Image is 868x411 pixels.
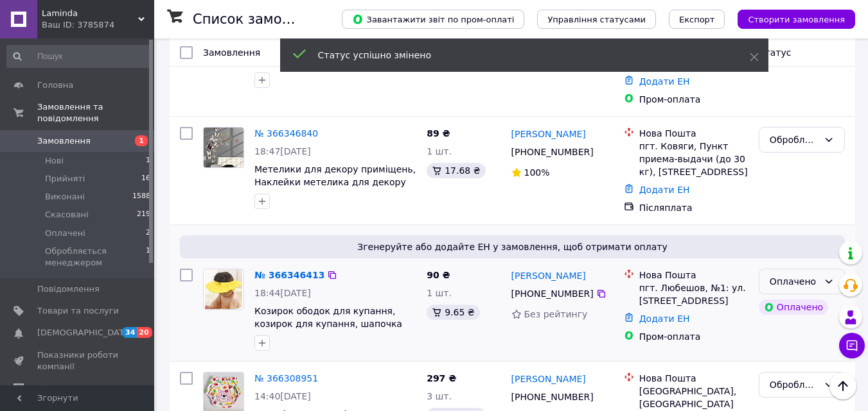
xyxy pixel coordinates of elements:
[839,333,865,358] button: Чат з покупцем
[37,80,73,91] span: Головна
[141,173,150,185] span: 16
[509,388,596,406] div: [PHONE_NUMBER]
[342,10,524,29] button: Завантажити звіт по пром-оплаті
[146,228,150,239] span: 2
[427,146,452,156] span: 1 шт.
[318,49,718,62] div: Статус успішно змінено
[759,47,792,58] span: Статус
[254,373,318,383] a: № 366308951
[37,101,154,124] span: Замовлення та повідомлення
[203,127,244,168] a: Фото товару
[254,288,311,298] span: 18:44[DATE]
[639,314,690,324] a: Додати ЕН
[639,372,748,385] div: Нова Пошта
[524,309,588,319] span: Без рейтингу
[748,15,845,24] span: Створити замовлення
[537,10,656,29] button: Управління статусами
[639,185,690,195] a: Додати ЕН
[524,167,550,178] span: 100%
[254,164,416,213] a: Метелики для декору приміщень, Наклейки метелика для декору приміщень, 3d метелика дзеркальні для...
[185,240,840,253] span: Згенеруйте або додайте ЕН у замовлення, щоб отримати оплату
[639,269,748,281] div: Нова Пошта
[511,373,586,385] a: [PERSON_NAME]
[146,246,150,269] span: 1
[37,283,100,295] span: Повідомлення
[509,285,596,303] div: [PHONE_NUMBER]
[639,127,748,140] div: Нова Пошта
[639,140,748,178] div: пгт. Ковяги, Пункт приема-выдачи (до 30 кг), [STREET_ADDRESS]
[37,327,132,339] span: [DEMOGRAPHIC_DATA]
[45,209,89,221] span: Скасовані
[547,15,646,24] span: Управління статусами
[137,209,150,221] span: 219
[203,269,244,310] a: Фото товару
[6,45,152,68] input: Пошук
[427,288,452,298] span: 1 шт.
[45,173,85,185] span: Прийняті
[37,349,119,373] span: Показники роботи компанії
[37,305,119,317] span: Товари та послуги
[254,270,324,280] a: № 366346413
[193,12,323,27] h1: Список замовлень
[639,330,748,343] div: Пром-оплата
[137,327,152,338] span: 20
[427,391,452,401] span: 3 шт.
[669,10,725,29] button: Експорт
[37,135,91,147] span: Замовлення
[427,163,485,178] div: 17.68 ₴
[679,15,715,24] span: Експорт
[509,143,596,161] div: [PHONE_NUMBER]
[45,155,64,167] span: Нові
[639,281,748,307] div: пгт. Любешов, №1: ул. [STREET_ADDRESS]
[511,128,586,140] a: [PERSON_NAME]
[829,373,856,399] button: Наверх
[45,191,85,203] span: Виконані
[37,383,71,394] span: Відгуки
[725,13,855,24] a: Створити замовлення
[122,327,137,338] span: 34
[45,246,146,269] span: Обробляється менеджером
[146,155,150,167] span: 1
[427,128,450,138] span: 89 ₴
[132,191,150,203] span: 1588
[42,19,154,31] div: Ваш ID: 3785874
[254,306,402,342] a: Козирок ободок для купання, козирок для купання, шапочка для миття волосся
[511,269,586,282] a: [PERSON_NAME]
[738,10,855,29] button: Створити замовлення
[639,201,748,214] div: Післяплата
[254,128,318,138] a: № 366346840
[203,47,260,58] span: Замовлення
[204,128,244,167] img: Фото товару
[770,133,819,147] div: Обробляється менеджером
[639,76,690,87] a: Додати ЕН
[639,93,748,106] div: Пром-оплата
[427,373,456,383] span: 297 ₴
[770,378,819,392] div: Обробляється менеджером
[45,228,85,239] span: Оплачені
[427,270,450,280] span: 90 ₴
[352,13,514,25] span: Завантажити звіт по пром-оплаті
[205,269,243,309] img: Фото товару
[254,146,311,156] span: 18:47[DATE]
[135,135,148,146] span: 1
[42,8,138,19] span: Laminda
[254,391,311,401] span: 14:40[DATE]
[427,305,479,320] div: 9.65 ₴
[770,274,819,289] div: Оплачено
[759,299,828,315] div: Оплачено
